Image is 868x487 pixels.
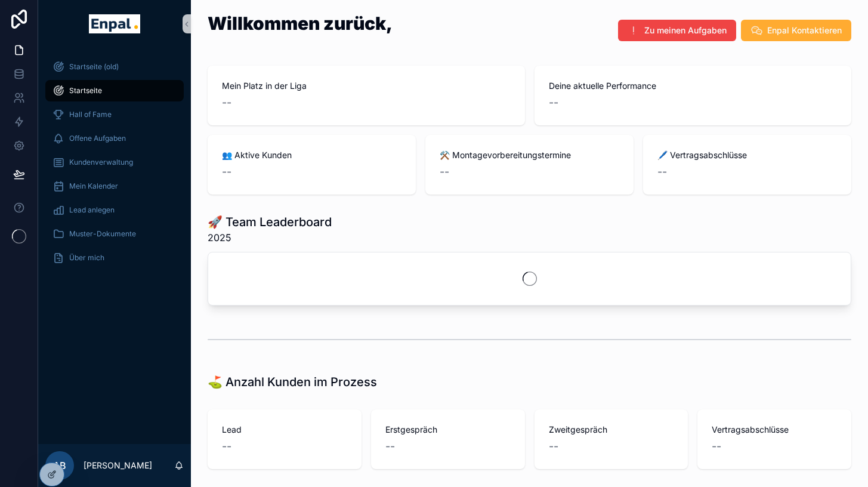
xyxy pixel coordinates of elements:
span: Zweitgespräch [549,424,674,436]
span: Erstgespräch [385,424,511,436]
span: -- [549,438,558,455]
a: Startseite [45,80,184,101]
span: -- [222,94,231,111]
span: ⚒️ Montagevorbereitungstermine [440,149,619,161]
a: Startseite (old) [45,56,184,78]
p: [PERSON_NAME] [84,460,152,471]
span: 👥 Aktive Kunden [222,149,401,161]
span: Offene Aufgaben [69,134,126,143]
span: Zu meinen Aufgaben [644,24,727,36]
span: Vertragsabschlüsse [712,424,837,436]
button: Zu meinen Aufgaben [618,20,736,41]
span: Mein Kalender [69,181,118,191]
span: Deine aktuelle Performance [549,80,838,92]
a: Kundenverwaltung [45,152,184,173]
span: Mein Platz in der Liga [222,80,511,92]
h1: 🚀 Team Leaderboard [208,214,332,230]
span: Kundenverwaltung [69,158,133,167]
span: Hall of Fame [69,110,112,119]
a: Über mich [45,247,184,269]
div: scrollable content [38,48,191,284]
a: Offene Aufgaben [45,128,184,149]
span: -- [222,438,231,455]
span: Lead [222,424,347,436]
h1: Willkommen zurück, [208,14,393,32]
span: Startseite (old) [69,62,119,72]
span: -- [712,438,721,455]
img: App logo [89,14,140,33]
span: Startseite [69,86,102,95]
a: Mein Kalender [45,175,184,197]
span: -- [440,164,449,180]
span: Lead anlegen [69,205,115,215]
button: Enpal Kontaktieren [741,20,851,41]
a: Muster-Dokumente [45,223,184,245]
span: -- [385,438,395,455]
span: 🖊️ Vertragsabschlüsse [657,149,837,161]
span: 2025 [208,230,332,245]
a: Lead anlegen [45,199,184,221]
span: -- [222,164,231,180]
a: Hall of Fame [45,104,184,125]
span: -- [657,164,667,180]
span: AB [53,458,66,473]
span: Enpal Kontaktieren [767,24,842,36]
span: Muster-Dokumente [69,229,136,239]
h1: ⛳ Anzahl Kunden im Prozess [208,374,377,390]
span: Über mich [69,253,104,263]
span: -- [549,94,558,111]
